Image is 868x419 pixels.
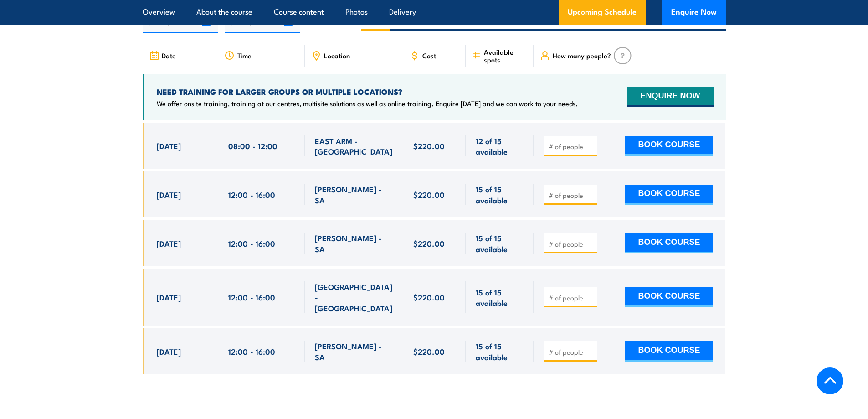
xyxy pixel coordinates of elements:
[553,52,611,59] span: How many people?
[228,292,275,302] span: 12:00 - 16:00
[625,287,713,307] button: BOOK COURSE
[315,233,393,254] span: [PERSON_NAME] - SA
[413,140,445,151] span: $220.00
[315,135,393,157] span: EAST ARM - [GEOGRAPHIC_DATA]
[549,191,594,200] input: # of people
[476,341,524,362] span: 15 of 15 available
[549,142,594,151] input: # of people
[324,52,350,59] span: Location
[228,140,277,151] span: 08:00 - 12:00
[157,189,181,200] span: [DATE]
[413,189,445,200] span: $220.00
[549,347,594,357] input: # of people
[157,87,578,97] h4: NEED TRAINING FOR LARGER GROUPS OR MULTIPLE LOCATIONS?
[228,346,275,357] span: 12:00 - 16:00
[162,52,176,59] span: Date
[625,341,713,362] button: BOOK COURSE
[157,99,578,108] p: We offer onsite training, training at our centres, multisite solutions as well as online training...
[315,281,393,313] span: [GEOGRAPHIC_DATA] - [GEOGRAPHIC_DATA]
[237,52,252,59] span: Time
[476,135,524,157] span: 12 of 15 available
[625,185,713,205] button: BOOK COURSE
[625,136,713,156] button: BOOK COURSE
[476,287,524,308] span: 15 of 15 available
[422,52,436,59] span: Cost
[228,189,275,200] span: 12:00 - 16:00
[549,293,594,302] input: # of people
[228,238,275,248] span: 12:00 - 16:00
[413,346,445,357] span: $220.00
[157,346,181,357] span: [DATE]
[476,184,524,205] span: 15 of 15 available
[315,184,393,205] span: [PERSON_NAME] - SA
[157,140,181,151] span: [DATE]
[484,48,527,63] span: Available spots
[315,341,393,362] span: [PERSON_NAME] - SA
[413,292,445,302] span: $220.00
[157,238,181,248] span: [DATE]
[627,87,713,107] button: ENQUIRE NOW
[549,239,594,248] input: # of people
[476,233,524,254] span: 15 of 15 available
[157,292,181,302] span: [DATE]
[413,238,445,248] span: $220.00
[625,233,713,253] button: BOOK COURSE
